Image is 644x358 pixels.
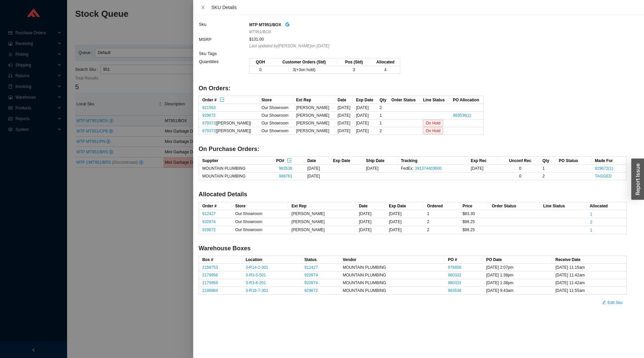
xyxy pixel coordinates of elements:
td: [DATE] 1:38pm [483,271,552,279]
td: [DATE] 11:42am [552,279,626,287]
a: 879372 [202,121,216,125]
th: Exp Date [385,202,424,210]
th: Exp Date [353,96,376,104]
th: Vendor [339,256,445,264]
a: 980332 [448,273,461,277]
span: MT951/BOX [249,29,271,35]
th: Receive Date [552,256,626,264]
a: 912427 [305,265,318,270]
th: Allocated [368,58,400,66]
span: On Hold [423,127,443,134]
td: [DATE] [356,218,385,226]
a: 391374403600 [415,166,442,171]
td: $83.30 [459,210,488,218]
td: [DATE] [356,226,385,234]
td: [PERSON_NAME] [293,104,334,112]
td: $98.25 [459,226,488,234]
td: 2 [376,127,388,135]
td: Sku Tags [199,50,249,58]
td: FedEx : [397,165,467,172]
td: [DATE] 11:55am [552,287,626,295]
th: Exp Rec [467,157,498,165]
button: 1 [590,226,593,230]
td: Our Showroom [232,210,288,218]
a: 920974 [305,280,318,285]
button: 1 [590,210,593,214]
td: [[PERSON_NAME]] [199,127,258,135]
td: [DATE] [363,165,397,172]
a: 929672(1) [595,166,613,171]
h4: Warehouse Boxes [199,244,627,253]
th: PO Status [555,157,591,165]
td: MOUNTAIN PLUMBING [339,271,445,279]
th: Customer Orders (Std) [268,58,337,66]
a: 920974 [305,273,318,277]
td: Our Showroom [232,218,288,226]
a: 980332 [448,280,461,285]
th: Date [304,157,330,165]
th: Store [232,202,288,210]
td: [DATE] [334,104,353,112]
th: Location [242,256,301,264]
td: 1 [539,165,555,172]
span: google [285,22,290,27]
a: 3-R3-5-501 [246,273,266,277]
td: [DATE] [356,210,385,218]
td: [DATE] [385,226,424,234]
h4: On Purchase Orders: [199,145,627,153]
th: PO Allocation [449,96,483,104]
a: 2158753 [202,265,218,270]
td: [DATE] [385,218,424,226]
td: [DATE] [334,119,353,127]
td: [DATE] 11:15am [552,264,626,271]
td: 4 [368,66,400,74]
a: 912427 [202,211,216,216]
td: 0 [498,172,539,180]
th: Tracking [397,157,467,165]
td: 1 [424,210,459,218]
a: 983536 [279,166,292,171]
th: QOH [250,58,268,66]
td: [PERSON_NAME] [288,210,356,218]
th: Store [258,96,292,104]
td: 0 [250,66,268,74]
th: Line Status [420,96,449,104]
a: 879372 [202,129,216,133]
td: [PERSON_NAME] [288,218,356,226]
h4: On Orders: [199,84,627,93]
h4: Allocated Details [199,190,627,199]
th: Order # [199,202,232,210]
td: [DATE] 1:38pm [483,279,552,287]
a: 929672 [305,288,318,293]
a: TAGGED [595,174,612,178]
button: export [287,157,292,162]
td: MOUNTAIN PLUMBING [339,264,445,271]
th: Made For [592,157,626,165]
th: Status [301,256,339,264]
td: [DATE] [467,165,498,172]
div: $131.00 [249,36,626,43]
td: MOUNTAIN PLUMBING [339,279,445,287]
span: edit [602,300,606,305]
a: 2179959 [202,280,218,285]
td: [DATE] [353,119,376,127]
td: [DATE] [334,112,353,119]
th: Ext Rep [293,96,334,104]
td: 1 [376,119,388,127]
a: 983536 [448,288,461,293]
a: 983536(1) [453,113,471,118]
td: MOUNTAIN PLUMBING [199,165,273,172]
th: Supplier [199,157,273,165]
a: 929672 [202,227,216,232]
th: Order Status [488,202,540,210]
td: 3 [337,66,368,74]
button: export [219,96,225,102]
th: Order # [199,96,258,104]
th: Pos (Std) [337,58,368,66]
a: 988761 [279,174,292,178]
td: [DATE] [334,127,353,135]
th: Ordered [424,202,459,210]
span: 3 (+ 3 on hold) [293,67,316,72]
td: Our Showroom [232,226,288,234]
a: 3-R3-6-201 [246,280,266,285]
